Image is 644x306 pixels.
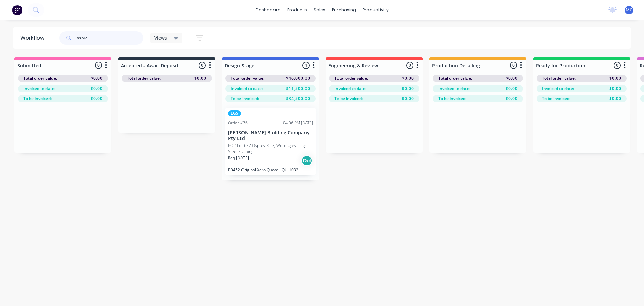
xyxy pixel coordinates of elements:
span: Invoiced to date: [438,86,470,92]
span: Total order value: [23,75,57,81]
span: $0.00 [402,96,414,102]
span: $0.00 [609,86,621,92]
span: Total order value: [231,75,264,81]
div: purchasing [329,5,359,15]
div: productivity [359,5,392,15]
img: Factory [12,5,22,15]
span: Invoiced to date: [231,86,263,92]
span: To be invoiced: [542,96,570,102]
p: [PERSON_NAME] Building Company Pty Ltd [228,130,313,141]
span: $0.00 [402,75,414,81]
span: $0.00 [506,96,518,102]
span: To be invoiced: [231,96,259,102]
input: Search for orders... [77,31,143,45]
div: Order #76 [228,120,248,126]
span: $0.00 [609,75,621,81]
div: LGS [228,110,241,116]
span: $0.00 [506,86,518,92]
span: Total order value: [542,75,576,81]
p: B0452 Original Xero Quote - QU-1032 [228,167,313,172]
span: Invoiced to date: [334,86,366,92]
p: Req. [DATE] [228,155,249,161]
p: PO #Lot 657 Osprey Rise, Worongary - Light Steel Framing [228,143,313,155]
span: Invoiced to date: [23,86,55,92]
span: $0.00 [91,86,103,92]
span: $0.00 [91,75,103,81]
span: $34,500.00 [286,96,310,102]
span: $46,000.00 [286,75,310,81]
span: Total order value: [127,75,161,81]
span: $0.00 [506,75,518,81]
span: Total order value: [334,75,368,81]
span: Invoiced to date: [542,86,574,92]
span: To be invoiced: [23,96,52,102]
span: $0.00 [194,75,206,81]
div: products [284,5,310,15]
span: Views [154,34,167,41]
span: To be invoiced: [438,96,466,102]
div: sales [310,5,329,15]
div: LGSOrder #7604:06 PM [DATE][PERSON_NAME] Building Company Pty LtdPO #Lot 657 Osprey Rise, Woronga... [225,108,316,175]
span: $11,500.00 [286,86,310,92]
span: $0.00 [91,96,103,102]
span: To be invoiced: [334,96,363,102]
div: Workflow [20,34,48,42]
div: 04:06 PM [DATE] [283,120,313,126]
span: Total order value: [438,75,472,81]
span: $0.00 [609,96,621,102]
div: Del [301,155,312,166]
span: $0.00 [402,86,414,92]
span: MC [626,7,632,13]
a: dashboard [252,5,284,15]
